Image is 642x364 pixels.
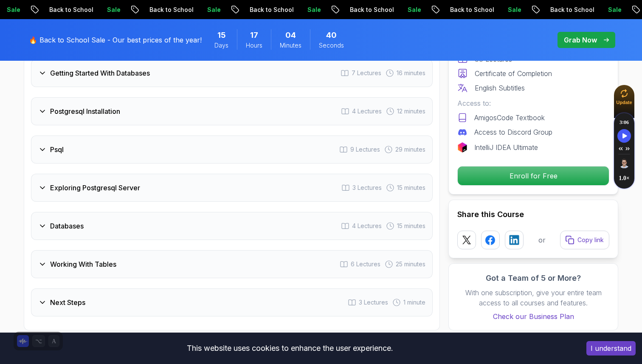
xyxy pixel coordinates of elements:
[537,6,594,14] p: Back to School
[319,41,344,50] span: Seconds
[475,83,525,93] p: English Subtitles
[214,41,228,50] span: Days
[194,6,221,14] p: Sale
[436,6,494,14] p: Back to School
[474,113,545,123] p: AmigosCode Textbook
[280,41,301,50] span: Minutes
[36,6,93,14] p: Back to School
[336,6,394,14] p: Back to School
[350,145,380,154] span: 9 Lectures
[395,145,425,154] span: 29 minutes
[6,339,574,358] div: This website uses cookies to enhance the user experience.
[457,166,609,186] button: Enroll for Free
[352,69,381,77] span: 7 Lectures
[31,174,433,202] button: Exploring Postgresql Server3 Lectures 15 minutes
[50,106,120,116] h3: Postgresql Installation
[457,311,609,322] a: Check our Business Plan
[359,298,388,307] span: 3 Lectures
[31,97,433,125] button: Postgresql Installation4 Lectures 12 minutes
[586,341,636,356] button: Accept cookies
[136,6,194,14] p: Back to School
[326,29,337,41] span: 40 Seconds
[475,68,552,79] p: Certificate of Completion
[594,6,622,14] p: Sale
[397,183,425,192] span: 15 minutes
[250,29,258,41] span: 17 Hours
[50,259,116,269] h3: Working With Tables
[494,6,521,14] p: Sale
[538,235,546,245] p: or
[50,68,150,78] h3: Getting Started With Databases
[474,127,552,137] p: Access to Discord Group
[457,142,467,152] img: jetbrains logo
[351,260,380,268] span: 6 Lectures
[394,6,421,14] p: Sale
[31,59,433,87] button: Getting Started With Databases7 Lectures 16 minutes
[246,41,262,50] span: Hours
[352,107,382,116] span: 4 Lectures
[457,98,609,108] p: Access to:
[294,6,321,14] p: Sale
[50,183,140,193] h3: Exploring Postgresql Server
[352,183,382,192] span: 3 Lectures
[396,260,425,268] span: 25 minutes
[397,222,425,230] span: 15 minutes
[236,6,294,14] p: Back to School
[29,35,202,45] p: 🔥 Back to School Sale - Our best prices of the year!
[458,166,609,185] p: Enroll for Free
[457,209,609,220] h2: Share this Course
[474,142,538,152] p: IntelliJ IDEA Ultimate
[457,288,609,308] p: With one subscription, give your entire team access to all courses and features.
[50,221,84,231] h3: Databases
[31,250,433,278] button: Working With Tables6 Lectures 25 minutes
[457,272,609,284] h3: Got a Team of 5 or More?
[397,69,425,77] span: 16 minutes
[577,236,604,244] p: Copy link
[50,297,85,308] h3: Next Steps
[564,35,597,45] p: Grab Now
[560,231,609,249] button: Copy link
[403,298,425,307] span: 1 minute
[397,107,425,116] span: 12 minutes
[31,212,433,240] button: Databases4 Lectures 15 minutes
[217,29,226,41] span: 15 Days
[50,144,64,155] h3: Psql
[285,29,296,41] span: 4 Minutes
[31,288,433,316] button: Next Steps3 Lectures 1 minute
[352,222,382,230] span: 4 Lectures
[31,135,433,164] button: Psql9 Lectures 29 minutes
[93,6,121,14] p: Sale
